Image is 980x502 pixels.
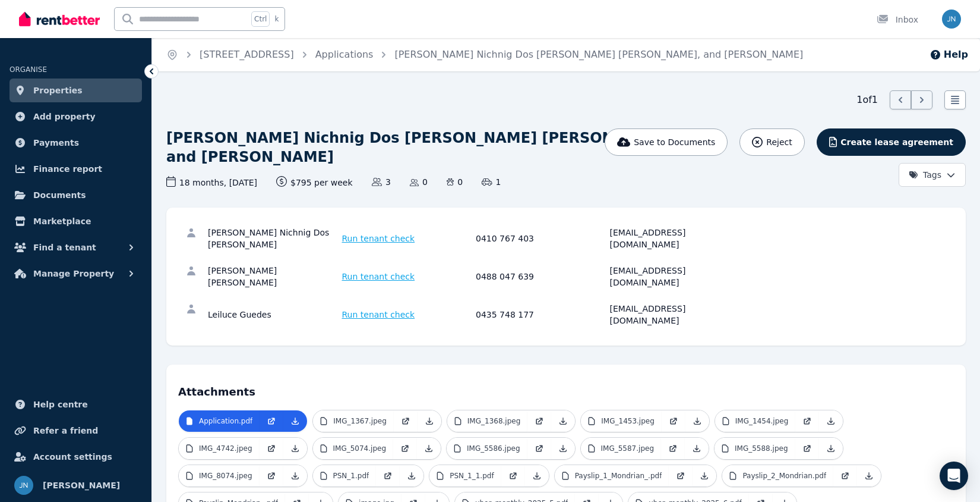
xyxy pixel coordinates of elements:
div: 0435 748 177 [476,303,606,327]
a: IMG_5587.jpeg [581,438,662,459]
p: PSN_1.pdf [333,471,369,481]
a: Open in new Tab [501,465,525,487]
a: IMG_4742.jpeg [179,438,260,459]
div: [PERSON_NAME] Nichnig Dos [PERSON_NAME] [208,227,339,250]
nav: Breadcrumb [152,38,817,71]
div: Open Intercom Messenger [940,462,968,490]
p: IMG_5586.jpeg [467,444,520,453]
span: Run tenant check [342,309,415,321]
p: Payslip_1_Mondrian_.pdf [575,471,662,481]
a: Documents [10,183,142,207]
a: [PERSON_NAME] Nichnig Dos [PERSON_NAME] [PERSON_NAME], and [PERSON_NAME] [394,49,803,60]
button: Reject [739,128,804,156]
span: $795 per week [276,176,353,189]
a: Download Attachment [283,438,307,459]
span: Reject [766,136,792,148]
div: 0410 767 403 [476,227,606,250]
a: Open in new Tab [393,438,417,459]
p: IMG_5587.jpeg [601,444,655,453]
a: Open in new Tab [394,410,418,432]
a: IMG_8074.jpeg [179,465,260,487]
a: Finance report [10,157,142,181]
a: IMG_1368.jpeg [447,410,528,432]
a: IMG_1453.jpeg [581,410,662,432]
h4: Attachments [178,376,954,400]
h1: [PERSON_NAME] Nichnig Dos [PERSON_NAME] [PERSON_NAME], and [PERSON_NAME] [166,128,696,167]
div: Inbox [877,14,918,26]
a: Download Attachment [685,438,709,459]
span: 0 [410,176,428,188]
a: Download Attachment [525,465,549,487]
a: Add property [10,105,142,128]
span: Manage Property [33,266,114,281]
div: [PERSON_NAME] [PERSON_NAME] [208,265,339,288]
a: Download Attachment [283,465,307,487]
a: Open in new Tab [833,465,857,487]
button: Create lease agreement [817,128,966,156]
a: Download Attachment [857,465,881,487]
a: Download Attachment [819,438,843,459]
span: Save to Documents [634,136,715,148]
a: Help centre [10,393,142,416]
a: [STREET_ADDRESS] [200,49,294,60]
a: Download Attachment [417,438,441,459]
p: IMG_8074.jpeg [199,471,252,481]
span: 3 [372,176,391,188]
a: Open in new Tab [662,410,685,432]
a: Open in new Tab [260,465,283,487]
span: Tags [909,169,941,181]
a: Open in new Tab [260,438,283,459]
a: Download Attachment [418,410,441,432]
span: 1 of 1 [856,93,878,107]
span: k [274,14,279,24]
a: Open in new Tab [795,410,819,432]
a: Open in new Tab [260,410,283,432]
div: Leiluce Guedes [208,303,339,327]
p: IMG_1368.jpeg [467,416,521,426]
span: Payments [33,136,79,150]
span: [PERSON_NAME] [43,478,120,492]
button: Help [930,48,968,62]
span: Run tenant check [342,271,415,283]
div: [EMAIL_ADDRESS][DOMAIN_NAME] [610,303,741,327]
a: Applications [315,49,374,60]
button: Manage Property [10,262,142,285]
a: PSN_1.pdf [313,465,377,487]
a: Marketplace [10,209,142,233]
a: IMG_5074.jpeg [313,438,394,459]
p: IMG_1453.jpeg [601,416,655,426]
div: [EMAIL_ADDRESS][DOMAIN_NAME] [610,227,741,250]
a: Download Attachment [685,410,709,432]
a: PSN_1_1.pdf [429,465,501,487]
a: Download Attachment [819,410,843,432]
button: Save to Documents [605,128,728,156]
a: Payments [10,131,142,155]
p: Payslip_2_Mondrian.pdf [742,471,826,481]
p: IMG_5588.jpeg [735,444,788,453]
p: Application.pdf [199,416,252,426]
p: IMG_1367.jpeg [333,416,387,426]
span: Documents [33,188,86,202]
span: 1 [482,176,501,188]
span: Add property [33,109,96,124]
a: Payslip_2_Mondrian.pdf [722,465,833,487]
a: IMG_1367.jpeg [313,410,394,432]
span: Find a tenant [33,240,96,255]
div: [EMAIL_ADDRESS][DOMAIN_NAME] [610,265,741,288]
img: Jason Nissen [14,476,33,495]
div: 0488 047 639 [476,265,606,288]
a: Open in new Tab [669,465,693,487]
button: Find a tenant [10,236,142,259]
a: Refer a friend [10,419,142,443]
button: Tags [899,163,966,187]
span: Marketplace [33,214,91,228]
a: Account settings [10,445,142,469]
p: PSN_1_1.pdf [450,471,494,481]
span: Ctrl [251,11,270,27]
a: Download Attachment [551,410,575,432]
img: RentBetter [19,10,100,28]
span: Create lease agreement [840,136,953,148]
span: Run tenant check [342,233,415,244]
p: IMG_1454.jpeg [735,416,789,426]
span: Refer a friend [33,423,98,438]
